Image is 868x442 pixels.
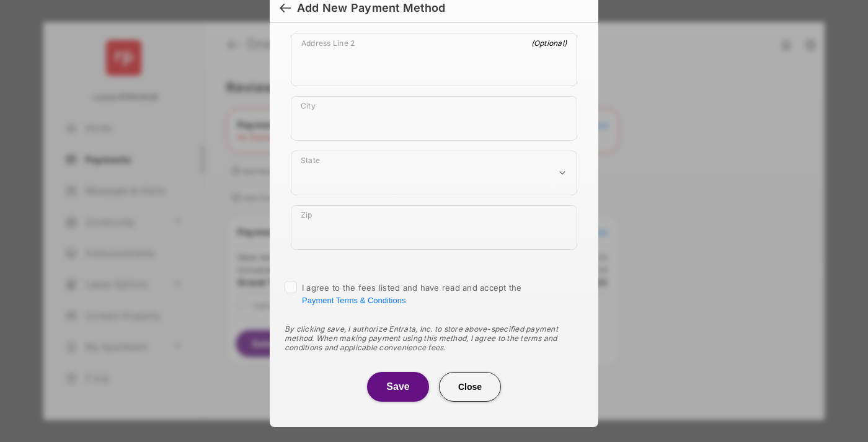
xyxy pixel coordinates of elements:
[291,96,577,141] div: payment_method_screening[postal_addresses][locality]
[297,1,445,15] div: Add New Payment Method
[439,372,501,402] button: Close
[302,283,522,305] span: I agree to the fees listed and have read and accept the
[285,324,583,352] div: By clicking save, I authorize Entrata, Inc. to store above-specified payment method. When making ...
[291,33,577,86] div: payment_method_screening[postal_addresses][addressLine2]
[367,372,429,402] button: Save
[291,151,577,195] div: payment_method_screening[postal_addresses][administrativeArea]
[291,205,577,250] div: payment_method_screening[postal_addresses][postalCode]
[302,296,405,305] button: I agree to the fees listed and have read and accept the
